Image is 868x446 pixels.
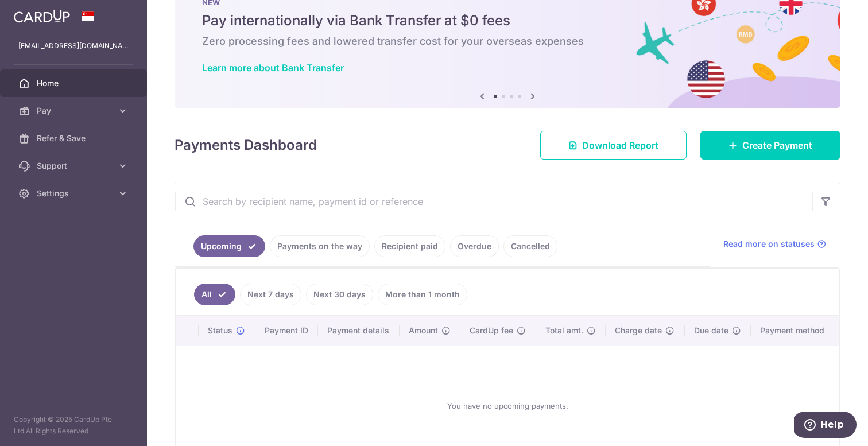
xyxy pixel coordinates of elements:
[723,238,815,250] span: Read more on statuses
[378,284,467,305] a: More than 1 month
[700,131,840,160] a: Create Payment
[318,316,400,346] th: Payment details
[18,40,129,52] p: [EMAIL_ADDRESS][DOMAIN_NAME]
[751,316,839,346] th: Payment method
[37,133,113,144] span: Refer & Save
[37,105,113,117] span: Pay
[409,325,438,336] span: Amount
[470,325,513,336] span: CardUp fee
[202,11,813,30] h5: Pay internationally via Bank Transfer at $0 fees
[450,235,499,257] a: Overdue
[540,131,687,160] a: Download Report
[723,238,826,250] a: Read more on statuses
[14,9,70,23] img: CardUp
[615,325,662,336] span: Charge date
[175,183,812,220] input: Search by recipient name, payment id or reference
[202,34,813,48] h6: Zero processing fees and lowered transfer cost for your overseas expenses
[194,284,235,305] a: All
[374,235,445,257] a: Recipient paid
[202,62,344,73] a: Learn more about Bank Transfer
[270,235,370,257] a: Payments on the way
[306,284,373,305] a: Next 30 days
[255,316,318,346] th: Payment ID
[193,235,265,257] a: Upcoming
[694,325,728,336] span: Due date
[503,235,557,257] a: Cancelled
[175,135,317,156] h4: Payments Dashboard
[37,188,113,199] span: Settings
[37,77,113,89] span: Home
[794,412,857,440] iframe: Opens a widget where you can find more information
[582,138,658,152] span: Download Report
[37,160,113,172] span: Support
[240,284,301,305] a: Next 7 days
[742,138,812,152] span: Create Payment
[208,325,232,336] span: Status
[545,325,583,336] span: Total amt.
